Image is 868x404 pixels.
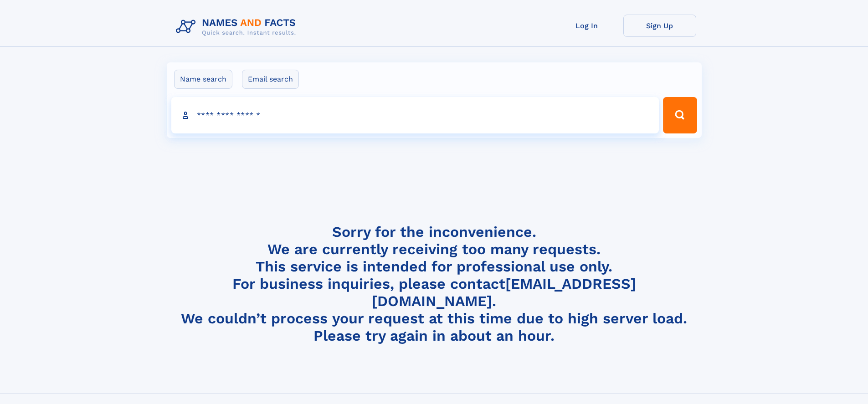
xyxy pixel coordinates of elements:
[663,97,697,133] button: Search Button
[623,15,696,37] a: Sign Up
[172,15,303,39] img: Logo Names and Facts
[372,275,636,310] a: [EMAIL_ADDRESS][DOMAIN_NAME]
[174,70,232,89] label: Name search
[242,70,299,89] label: Email search
[550,15,623,37] a: Log In
[171,97,659,133] input: search input
[172,223,696,345] h4: Sorry for the inconvenience. We are currently receiving too many requests. This service is intend...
